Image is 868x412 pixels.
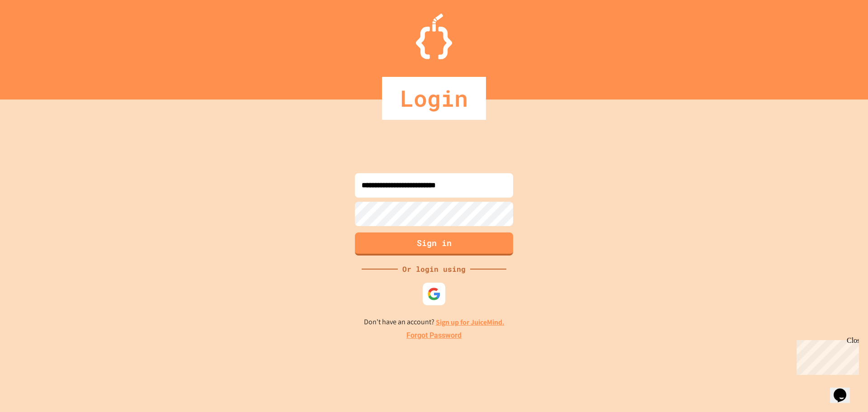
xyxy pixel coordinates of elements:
p: Don't have an account? [364,317,505,328]
div: Login [382,77,486,120]
button: Sign in [355,232,513,256]
iframe: chat widget [830,376,859,403]
img: google-icon.svg [427,287,441,301]
div: Chat with us now!Close [4,4,62,57]
a: Forgot Password [406,330,462,341]
a: Sign up for JuiceMind. [436,317,505,327]
div: Or login using [398,264,470,275]
iframe: chat widget [793,336,859,375]
img: Logo.svg [416,14,452,59]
